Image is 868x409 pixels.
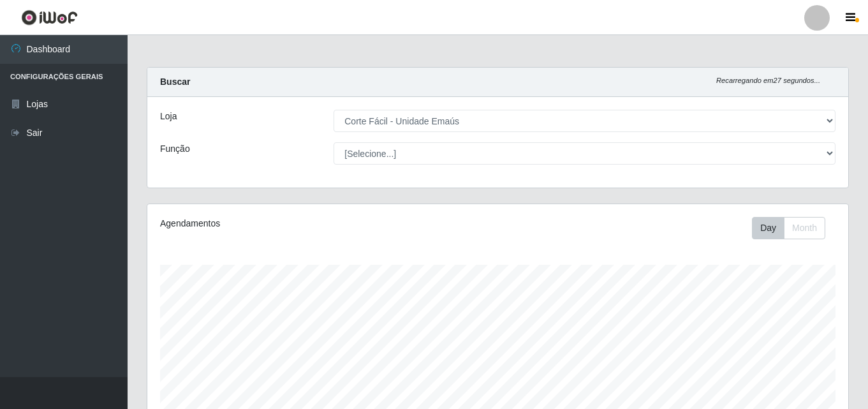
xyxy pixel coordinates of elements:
[752,217,835,239] div: Toolbar with button groups
[752,217,825,239] div: First group
[160,217,430,230] div: Agendamentos
[752,217,784,239] button: Day
[160,110,177,123] label: Loja
[160,142,190,156] label: Função
[716,77,820,84] i: Recarregando em 27 segundos...
[21,10,78,26] img: CoreUI Logo
[160,77,190,87] strong: Buscar
[784,217,825,239] button: Month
